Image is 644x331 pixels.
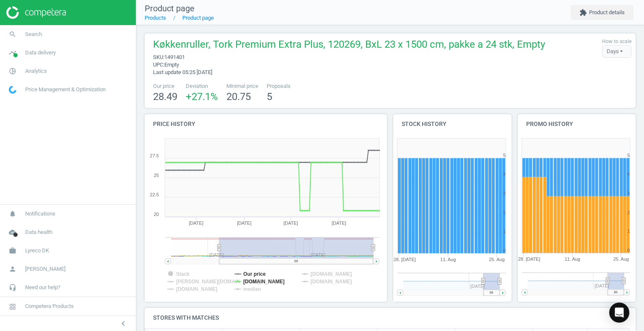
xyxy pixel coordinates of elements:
span: Data health [25,228,52,236]
label: How to scale [602,38,631,45]
tspan: [DOMAIN_NAME] [311,279,352,285]
i: extension [579,9,587,16]
img: wGWNvw8QSZomAAAAABJRU5ErkJggg== [9,86,16,94]
span: Data delivery [25,49,56,56]
text: 2 [627,210,630,215]
span: Our price [153,82,177,90]
button: chevron_left [113,318,134,329]
text: 22.5 [150,192,159,197]
span: 5 [267,91,272,103]
h4: Price history [145,114,387,134]
img: ajHJNr6hYgQAAAAASUVORK5CYII= [6,6,66,19]
span: 20.75 [226,91,251,103]
text: 4 [503,172,506,177]
text: 5 [627,153,630,158]
span: Køkkenruller, Tork Premium Extra Plus, 120269, BxL 23 x 1500 cm, pakke a 24 stk, Empty [153,38,545,54]
span: 28.49 [153,91,177,103]
button: extensionProduct details [571,5,634,20]
tspan: median [244,286,261,292]
text: 1 [627,229,630,234]
tspan: 11. Aug [565,257,580,262]
i: pie_chart_outlined [5,63,21,79]
i: headset_mic [5,280,21,295]
i: person [5,261,21,277]
span: Analytics [25,67,47,75]
span: 1491401 [164,54,185,60]
tspan: 25. Aug [489,257,504,262]
span: Lyreco DK [25,247,49,254]
text: 1 [503,229,506,234]
div: Open Intercom Messenger [609,303,629,323]
tspan: 28. [DATE] [518,257,540,262]
span: Notifications [25,210,55,218]
a: Product page [182,15,214,21]
text: 3 [503,191,506,196]
tspan: 28. [DATE] [394,257,416,262]
div: Days [602,45,631,58]
span: Competera Products [25,303,74,310]
span: Search [25,31,42,38]
a: Products [145,15,166,21]
text: 25 [154,173,159,178]
span: Empty [164,62,179,68]
tspan: [DATE] [332,221,346,226]
text: 5 [503,153,506,158]
span: Need our help? [25,284,60,291]
text: 3 [627,191,630,196]
span: Minimal price [226,82,258,90]
tspan: Our price [244,271,266,277]
i: cloud_done [5,224,21,240]
text: 4 [627,172,630,177]
tspan: [PERSON_NAME][DOMAIN_NAME] [176,279,260,285]
span: upc : [153,62,164,68]
tspan: 11. Aug [440,257,456,262]
i: timeline [5,45,21,61]
span: Product page [145,3,195,13]
text: 0 [503,248,506,253]
tspan: 25. Aug [613,257,629,262]
tspan: [DATE] [189,221,203,226]
i: search [5,26,21,42]
span: Price Management & Optimization [25,86,106,93]
tspan: [DATE] [283,221,298,226]
text: 2 [503,210,506,215]
tspan: [DOMAIN_NAME] [244,279,285,285]
span: Deviation [186,82,218,90]
span: Proposals [267,82,291,90]
text: 20 [154,212,159,217]
tspan: [DOMAIN_NAME] [176,286,218,292]
span: +27.1 % [186,91,218,103]
span: [PERSON_NAME] [25,265,65,273]
h4: Stores with matches [145,308,636,328]
tspan: [DATE] [237,221,252,226]
i: work [5,243,21,259]
i: chevron_left [118,318,128,328]
h4: Stock history [393,114,512,134]
text: 0 [627,248,630,253]
h4: Promo history [518,114,636,134]
span: Last update 05:25 [DATE] [153,69,212,75]
tspan: [DOMAIN_NAME] [311,271,352,277]
span: sku : [153,54,164,60]
text: 27.5 [150,153,159,158]
tspan: Stack [176,271,190,277]
i: notifications [5,206,21,222]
